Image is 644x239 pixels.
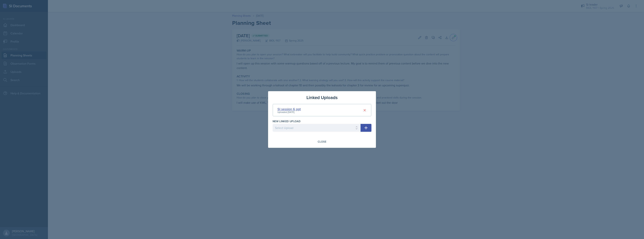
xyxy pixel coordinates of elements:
h3: Linked Uploads [306,94,338,101]
div: Uploaded [DATE] [277,110,301,114]
label: New Linked Upload [273,119,300,123]
div: Close [318,140,326,143]
button: Close [315,138,329,145]
div: SI session 6 ppt [277,107,301,112]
